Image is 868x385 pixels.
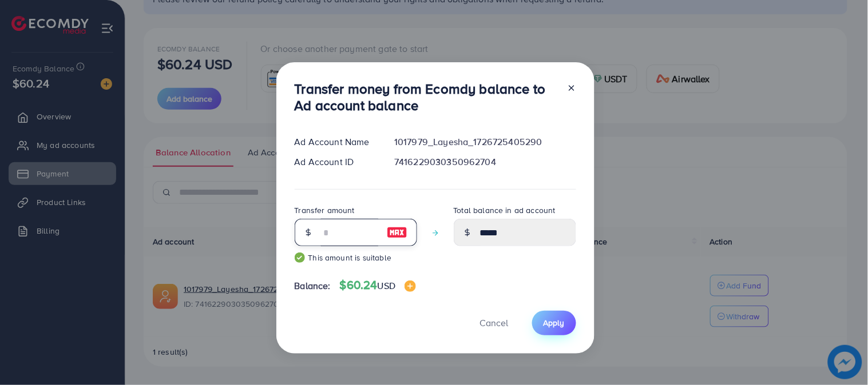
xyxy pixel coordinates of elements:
span: USD [378,279,395,292]
div: 7416229030350962704 [385,155,585,169]
span: Balance: [295,279,331,292]
img: image [387,226,407,239]
h4: $60.24 [340,278,416,292]
small: This amount is suitable [295,252,417,263]
h3: Transfer money from Ecomdy balance to Ad account balance [295,81,558,114]
button: Apply [532,311,576,335]
div: Ad Account ID [286,155,386,169]
span: Apply [544,317,565,328]
img: image [405,280,416,292]
button: Cancel [466,311,523,335]
label: Transfer amount [295,204,355,216]
span: Cancel [480,316,509,329]
div: Ad Account Name [286,135,386,149]
div: 1017979_Layesha_1726725405290 [385,135,585,149]
label: Total balance in ad account [454,204,556,216]
img: guide [295,252,305,263]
